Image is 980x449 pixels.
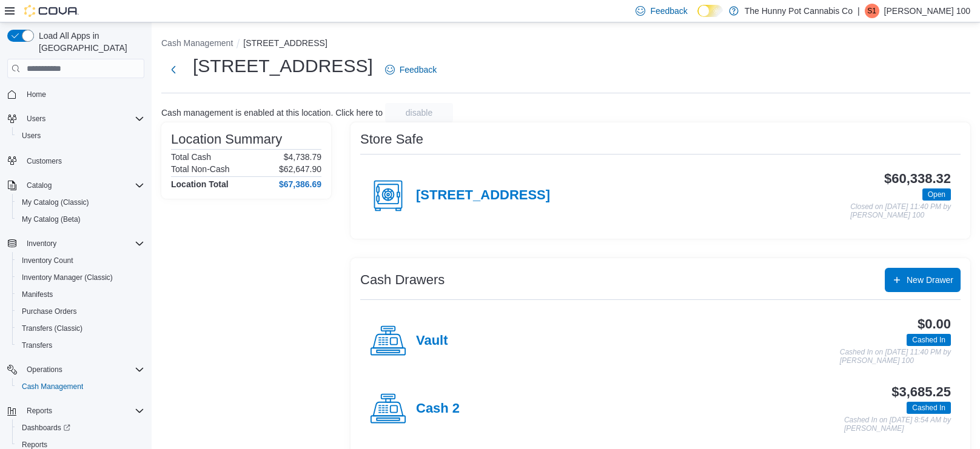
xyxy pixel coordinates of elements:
button: Cash Management [12,378,149,395]
span: Reports [22,404,144,418]
p: [PERSON_NAME] 100 [884,4,970,18]
h3: Cash Drawers [360,273,445,287]
h4: Cash 2 [416,401,460,417]
span: My Catalog (Classic) [17,195,144,210]
span: Open [922,188,951,201]
span: Cashed In [912,402,945,413]
h1: [STREET_ADDRESS] [193,54,373,78]
button: Users [12,127,149,144]
button: Catalog [22,178,56,193]
button: Inventory [22,236,61,251]
button: My Catalog (Beta) [12,211,149,228]
h6: Total Cash [171,152,211,162]
h3: Location Summary [171,132,282,147]
a: Feedback [380,58,441,82]
a: Customers [22,154,67,168]
span: Users [22,131,41,141]
button: Inventory Count [12,252,149,269]
a: Purchase Orders [17,304,82,319]
span: My Catalog (Beta) [17,212,144,227]
button: Inventory Manager (Classic) [12,269,149,286]
span: Users [22,111,144,126]
a: My Catalog (Classic) [17,195,94,210]
button: Operations [2,361,149,378]
a: Inventory Count [17,253,78,268]
h3: $0.00 [918,317,951,331]
span: My Catalog (Beta) [22,215,81,224]
h3: $60,338.32 [884,171,951,186]
span: disable [406,107,432,119]
a: Dashboards [17,421,75,435]
p: $4,738.79 [284,152,321,162]
button: Cash Management [161,38,233,48]
span: Inventory [22,236,144,251]
h4: Vault [416,333,448,349]
span: My Catalog (Classic) [22,198,89,207]
span: Transfers (Classic) [22,324,82,333]
button: Reports [2,402,149,419]
a: Inventory Manager (Classic) [17,270,118,285]
a: Transfers [17,338,57,353]
span: Reports [27,406,52,416]
p: Cash management is enabled at this location. Click here to [161,108,383,118]
span: Inventory Manager (Classic) [17,270,144,285]
a: Transfers (Classic) [17,321,87,336]
span: New Drawer [907,274,953,286]
span: Home [22,87,144,102]
span: Purchase Orders [22,307,77,316]
p: The Hunny Pot Cannabis Co [745,4,853,18]
nav: An example of EuiBreadcrumbs [161,37,970,52]
span: Manifests [22,290,53,299]
h4: Location Total [171,179,229,189]
button: Transfers [12,337,149,354]
h3: $3,685.25 [891,385,951,399]
span: Transfers (Classic) [17,321,144,336]
span: Operations [22,362,144,377]
button: New Drawer [885,268,961,292]
span: Catalog [22,178,144,193]
h3: Store Safe [360,132,423,147]
span: Transfers [22,341,52,350]
button: Home [2,85,149,103]
h4: [STREET_ADDRESS] [416,188,550,204]
a: Dashboards [12,419,149,436]
button: disable [385,103,453,122]
span: Inventory [27,239,56,248]
span: Cash Management [17,379,144,394]
h4: $67,386.69 [279,179,321,189]
span: Inventory Count [22,256,73,265]
span: Customers [22,153,144,168]
button: My Catalog (Classic) [12,194,149,211]
span: Inventory Count [17,253,144,268]
span: Feedback [400,64,437,76]
span: Cashed In [907,334,951,346]
p: Closed on [DATE] 11:40 PM by [PERSON_NAME] 100 [850,203,951,219]
span: Inventory Manager (Classic) [22,273,113,282]
a: Cash Management [17,379,88,394]
span: Transfers [17,338,144,353]
button: Catalog [2,177,149,194]
div: Sarah 100 [865,4,879,18]
span: Catalog [27,181,52,190]
a: My Catalog (Beta) [17,212,86,227]
button: Transfers (Classic) [12,320,149,337]
span: Dashboards [22,423,70,433]
a: Users [17,128,45,143]
input: Dark Mode [697,5,723,18]
p: Cashed In on [DATE] 8:54 AM by [PERSON_NAME] [844,416,951,433]
span: Feedback [650,5,687,17]
p: Cashed In on [DATE] 11:40 PM by [PERSON_NAME] 100 [840,348,951,365]
button: Purchase Orders [12,303,149,320]
img: Cova [24,5,79,17]
button: Customers [2,151,149,169]
button: Inventory [2,235,149,252]
button: Next [161,58,186,82]
button: Manifests [12,286,149,303]
button: Operations [22,362,67,377]
span: Load All Apps in [GEOGRAPHIC_DATA] [34,30,144,54]
span: S1 [867,4,876,18]
h6: Total Non-Cash [171,164,230,174]
button: Users [2,110,149,127]
button: [STREET_ADDRESS] [243,38,327,48]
